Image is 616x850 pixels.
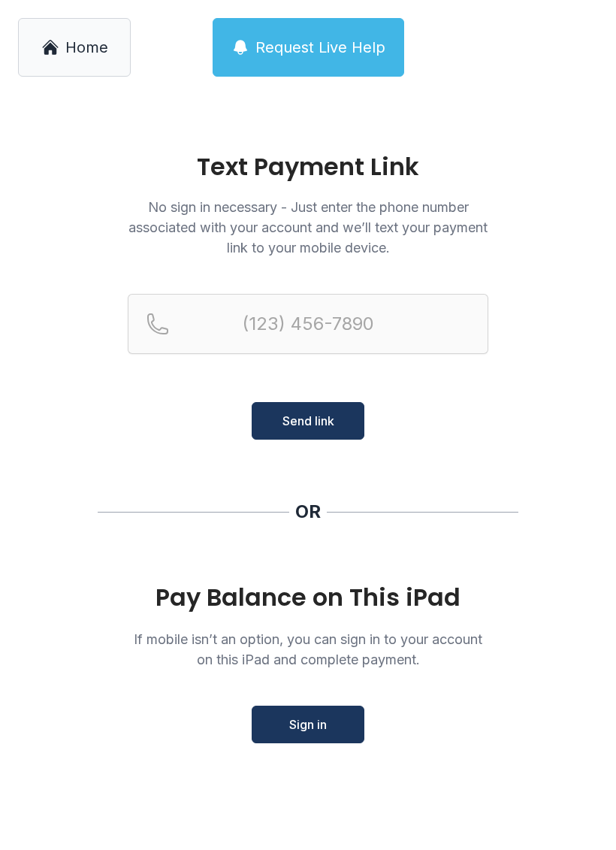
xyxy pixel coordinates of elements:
[128,294,488,354] input: Reservation phone number
[295,500,321,524] div: OR
[128,584,488,611] div: Pay Balance on This iPad
[65,37,108,58] span: Home
[282,412,334,430] span: Send link
[128,197,488,258] p: No sign in necessary - Just enter the phone number associated with your account and we’ll text yo...
[289,715,327,734] span: Sign in
[128,155,488,179] h1: Text Payment Link
[128,629,488,670] p: If mobile isn’t an option, you can sign in to your account on this iPad and complete payment.
[255,37,385,58] span: Request Live Help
